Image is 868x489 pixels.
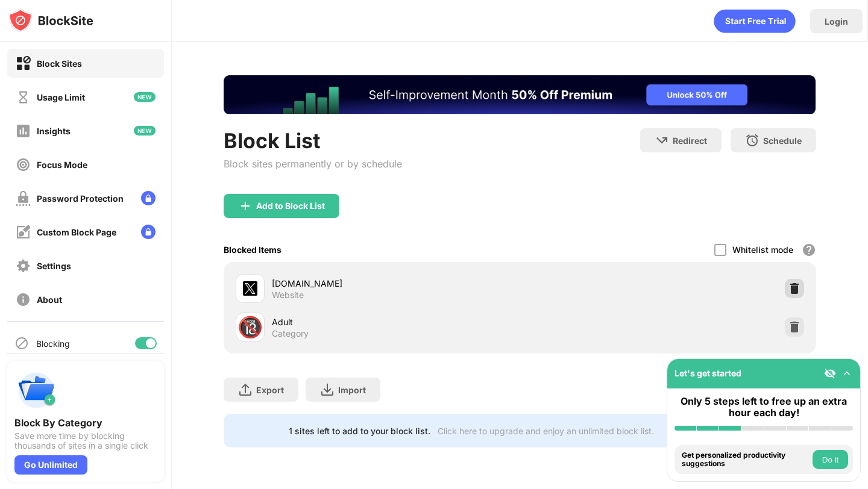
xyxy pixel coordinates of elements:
[256,385,284,395] div: Export
[224,128,402,153] div: Block List
[37,261,71,271] div: Settings
[37,92,85,102] div: Usage Limit
[16,258,31,273] img: settings-off.svg
[224,244,281,255] div: Blocked Items
[763,135,802,146] div: Schedule
[825,16,848,26] div: Login
[36,338,70,349] div: Blocking
[813,450,848,469] button: Do it
[14,455,87,475] div: Go Unlimited
[37,160,87,170] div: Focus Mode
[37,227,116,237] div: Custom Block Page
[732,244,793,255] div: Whitelist mode
[16,292,31,307] img: about-off.svg
[14,431,157,450] div: Save more time by blocking thousands of sites in a single click
[16,56,31,71] img: block-on.svg
[134,126,156,135] img: new-icon.svg
[37,193,124,204] div: Password Protection
[438,426,654,436] div: Click here to upgrade and enjoy an unlimited block list.
[134,92,156,102] img: new-icon.svg
[224,158,402,170] div: Block sites permanently or by schedule
[16,157,31,172] img: focus-off.svg
[272,316,520,328] div: Adult
[272,328,309,339] div: Category
[16,191,31,206] img: password-protection-off.svg
[272,277,520,290] div: [DOMAIN_NAME]
[289,426,430,436] div: 1 sites left to add to your block list.
[714,9,796,33] div: animation
[673,135,707,146] div: Redirect
[675,368,741,378] div: Let's get started
[243,281,257,296] img: favicons
[14,417,157,429] div: Block By Category
[141,191,156,205] img: lock-menu.svg
[14,369,58,412] img: push-categories.svg
[16,90,31,105] img: time-usage-off.svg
[272,290,304,301] div: Website
[224,75,816,114] iframe: Banner
[682,451,810,469] div: Get personalized productivity suggestions
[37,126,71,136] div: Insights
[14,336,29,350] img: blocking-icon.svg
[824,367,836,379] img: eye-not-visible.svg
[675,396,853,419] div: Only 5 steps left to free up an extra hour each day!
[37,58,82,69] div: Block Sites
[16,123,31,139] img: insights-off.svg
[338,385,366,395] div: Import
[841,367,853,379] img: omni-setup-toggle.svg
[37,294,62,305] div: About
[8,8,93,33] img: logo-blocksite.svg
[256,201,325,211] div: Add to Block List
[141,225,156,239] img: lock-menu.svg
[237,315,263,340] div: 🔞
[16,225,31,240] img: customize-block-page-off.svg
